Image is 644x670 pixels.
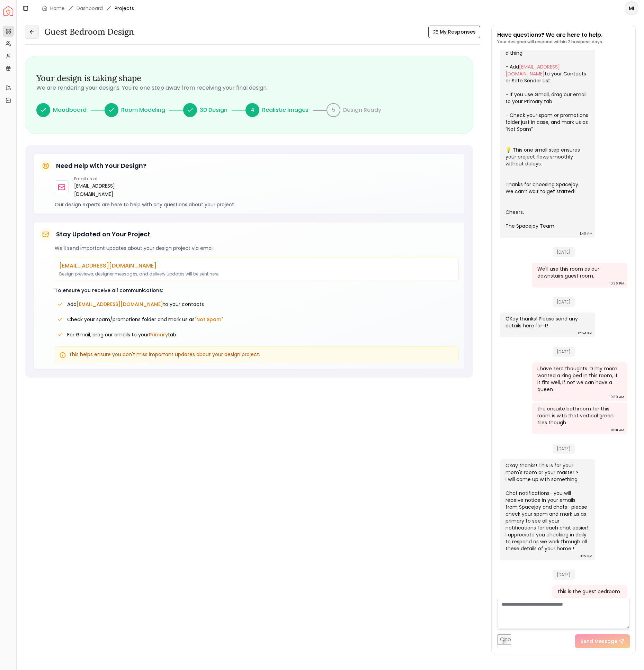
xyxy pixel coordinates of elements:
div: 11:56 AM [610,596,624,603]
div: Okay thanks! This is for your mom's room or your master ? I will come up with something Chat noti... [506,462,588,552]
h5: Need Help with Your Design? [56,161,146,171]
div: 8:15 PM [580,553,592,560]
a: [EMAIL_ADDRESS][DOMAIN_NAME] [74,182,147,198]
div: 5 [327,103,340,117]
button: MI [625,1,638,15]
p: Email us at [74,176,147,182]
span: [DATE] [553,444,575,454]
div: We'll use this room as our downstairs guest room. [537,265,620,279]
div: 12:54 PM [578,330,592,337]
span: Check your spam/promotions folder and mark us as [67,316,223,323]
a: Home [50,5,65,12]
button: My Responses [428,26,480,38]
div: i have zero thoughts :D my mom wanted a king bed in this room, if it fits well, if not we can hav... [537,365,620,393]
h3: Guest Bedroom design [44,26,134,37]
div: 10:31 AM [611,427,624,434]
div: the ensuite bathroom for this room is with that vertical green tiles though [537,405,620,426]
nav: breadcrumb [42,5,134,12]
div: 4 [245,103,259,117]
p: Room Modeling [121,106,165,114]
p: Realistic Images [262,106,308,114]
p: 3D Design [200,106,227,114]
span: [DATE] [553,570,575,580]
p: To ensure you receive all communications: [55,287,459,294]
p: Design Ready [343,106,381,114]
p: [EMAIL_ADDRESS][DOMAIN_NAME] [59,262,454,270]
h5: Stay Updated on Your Project [56,229,150,239]
span: "Not Spam" [195,316,223,323]
div: 10:30 AM [609,393,624,400]
p: Our design experts are here to help with any questions about your project. [55,201,459,208]
div: 10:36 PM [609,280,624,287]
span: Projects [115,5,134,12]
span: MI [625,2,638,15]
p: Design previews, designer messages, and delivery updates will be sent here [59,271,454,277]
h3: Your design is taking shape [36,73,462,84]
span: Add to your contacts [67,301,204,308]
span: [EMAIL_ADDRESS][DOMAIN_NAME] [77,301,163,308]
span: Primary [149,331,168,338]
p: We'll send important updates about your design project via email: [55,245,459,252]
img: Spacejoy Logo [3,6,13,16]
p: Moodboard [53,106,87,114]
span: This helps ensure you don't miss important updates about your design project. [69,351,260,358]
a: Dashboard [77,5,103,12]
p: Have questions? We are here to help. [497,31,603,39]
a: Spacejoy [3,6,13,16]
span: My Responses [440,28,476,35]
span: [DATE] [553,297,575,307]
div: 1:40 PM [580,230,592,237]
span: [DATE] [553,347,575,357]
p: We are rendering your designs. You're one step away from receiving your final design. [36,84,462,92]
span: [DATE] [553,247,575,257]
div: this is the guest bedroom [558,588,620,595]
a: [EMAIL_ADDRESS][DOMAIN_NAME] [506,63,560,77]
div: OKay thanks! Please send any details here for it! [506,315,588,329]
span: For Gmail, drag our emails to your tab [67,331,176,338]
p: Your designer will respond within 2 business days. [497,39,603,45]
